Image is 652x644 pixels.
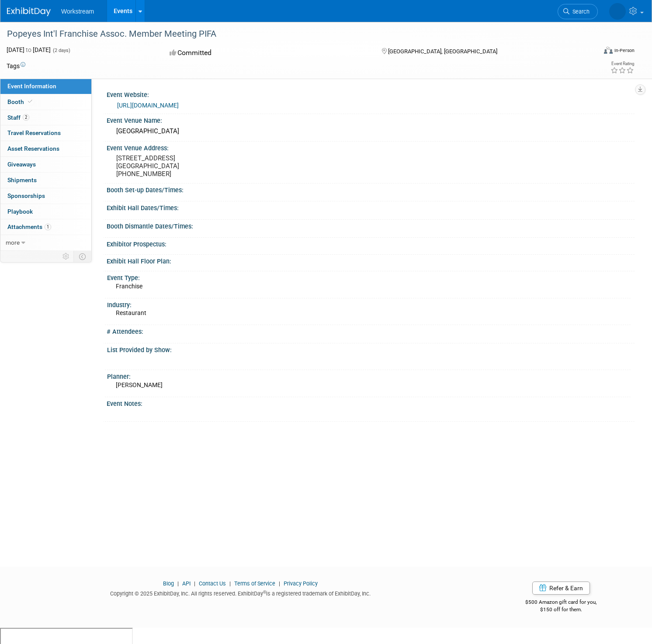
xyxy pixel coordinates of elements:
[116,283,142,290] span: Franchise
[234,580,275,587] a: Terms of Service
[167,45,368,61] div: Committed
[107,271,631,282] div: Event Type:
[388,48,497,55] span: [GEOGRAPHIC_DATA], [GEOGRAPHIC_DATA]
[107,255,635,266] div: Exhibit Hall Floor Plan:
[117,102,179,109] a: [URL][DOMAIN_NAME]
[107,201,635,212] div: Exhibit Hall Dates/Times:
[116,309,146,316] span: Restaurant
[107,142,635,152] div: Event Venue Address:
[192,580,198,587] span: |
[569,8,590,15] span: Search
[0,188,91,204] a: Sponsorships
[28,99,32,104] i: Booth reservation complete
[4,26,581,42] div: Popeyes Int'l Franchise Assoc. Member Meeting PIFA
[7,98,34,105] span: Booth
[182,580,191,587] a: API
[107,325,635,336] div: # Attendees:
[7,192,45,199] span: Sponsorships
[7,83,56,90] span: Event Information
[7,46,51,53] span: [DATE] [DATE]
[0,173,91,188] a: Shipments
[263,590,266,595] sup: ®
[532,582,590,595] a: Refer & Earn
[24,46,33,53] span: to
[487,606,635,613] div: $150 off for them.
[107,88,635,99] div: Event Website:
[7,223,51,230] span: Attachments
[558,4,598,19] a: Search
[175,580,181,587] span: |
[541,45,635,59] div: Event Format
[23,114,29,121] span: 2
[107,298,631,309] div: Industry:
[107,238,635,249] div: Exhibitor Prospectus:
[116,154,317,178] pre: [STREET_ADDRESS] [GEOGRAPHIC_DATA] [PHONE_NUMBER]
[7,161,36,168] span: Giveaways
[604,47,613,54] img: Format-Inperson.png
[107,184,635,194] div: Booth Set-up Dates/Times:
[107,114,635,125] div: Event Venue Name:
[7,7,51,16] img: ExhibitDay
[163,580,174,587] a: Blog
[107,220,635,231] div: Booth Dismantle Dates/Times:
[0,141,91,156] a: Asset Reservations
[0,79,91,94] a: Event Information
[107,343,631,354] div: List Provided by Show:
[0,219,91,235] a: Attachments1
[74,251,92,262] td: Toggle Event Tabs
[0,235,91,250] a: more
[609,3,626,20] img: Josh Lu
[0,110,91,125] a: Staff2
[0,94,91,110] a: Booth
[7,145,59,152] span: Asset Reservations
[107,397,635,408] div: Event Notes:
[7,62,25,70] td: Tags
[227,580,233,587] span: |
[7,114,29,121] span: Staff
[277,580,282,587] span: |
[7,177,37,184] span: Shipments
[0,157,91,172] a: Giveaways
[7,588,474,598] div: Copyright © 2025 ExhibitDay, Inc. All rights reserved. ExhibitDay is a registered trademark of Ex...
[614,47,635,54] div: In-Person
[610,62,634,66] div: Event Rating
[6,239,20,246] span: more
[45,224,51,230] span: 1
[52,48,70,53] span: (2 days)
[113,125,628,138] div: [GEOGRAPHIC_DATA]
[59,251,74,262] td: Personalize Event Tab Strip
[61,8,94,15] span: Workstream
[0,204,91,219] a: Playbook
[0,125,91,141] a: Travel Reservations
[116,381,163,388] span: [PERSON_NAME]
[7,208,33,215] span: Playbook
[284,580,318,587] a: Privacy Policy
[7,129,61,136] span: Travel Reservations
[199,580,226,587] a: Contact Us
[107,370,631,381] div: Planner:
[487,593,635,613] div: $500 Amazon gift card for you,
